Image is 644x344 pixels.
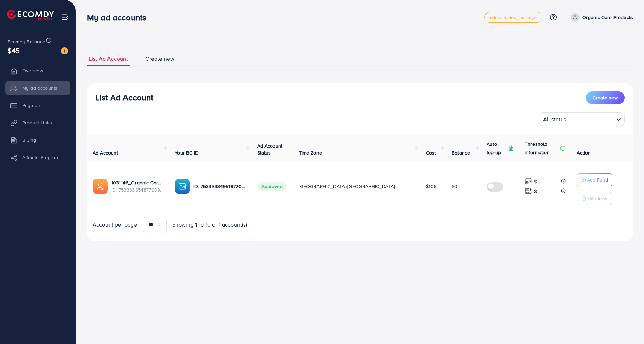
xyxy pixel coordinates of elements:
[452,149,470,156] span: Balance
[542,114,568,124] span: All status
[61,13,69,21] img: menu
[257,182,287,191] span: Approved
[172,221,247,229] span: Showing 1 To 10 of 1 account(s)
[426,149,436,156] span: Cost
[93,221,137,229] span: Account per page
[145,55,174,63] span: Create new
[299,149,322,156] span: Time Zone
[490,15,537,20] span: adreach_new_package
[8,45,20,55] span: $45
[582,13,633,21] p: Organic Care Products
[175,149,199,156] span: Your BC ID
[484,12,542,23] a: adreach_new_package
[525,187,532,195] img: top-up amount
[61,47,68,54] img: image
[93,179,108,194] img: ic-ads-acc.e4c84228.svg
[111,186,164,193] span: ID: 7533333548779094017
[452,183,458,190] span: $0
[8,38,45,45] span: Ecomdy Balance
[593,94,618,101] span: Create new
[577,192,612,205] button: Withdraw
[87,12,152,23] h3: My ad accounts
[587,194,607,203] p: Withdraw
[525,178,532,185] img: top-up amount
[111,179,164,193] div: <span class='underline'>1031146_Organic Care Products_1753990938207</span></br>7533333548779094017
[193,182,246,191] p: ID: 7533333495197204497
[93,149,118,156] span: Ad Account
[538,112,625,126] div: Search for option
[95,92,153,103] h3: List Ad Account
[89,55,128,63] span: List Ad Account
[299,183,395,190] span: [GEOGRAPHIC_DATA]/[GEOGRAPHIC_DATA]
[577,149,591,156] span: Action
[534,187,543,195] p: $ ---
[525,140,559,157] p: Threshold information
[568,113,613,124] input: Search for option
[487,140,507,157] p: Auto top-up
[426,183,437,190] span: $106
[175,179,190,194] img: ic-ba-acc.ded83a64.svg
[568,13,633,22] a: Organic Care Products
[257,142,283,156] span: Ad Account Status
[534,177,543,186] p: $ ---
[586,91,625,104] button: Create new
[111,179,164,186] a: 1031146_Organic Care Products_1753990938207
[7,10,54,20] img: logo
[587,176,608,184] p: Add Fund
[577,173,612,186] button: Add Fund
